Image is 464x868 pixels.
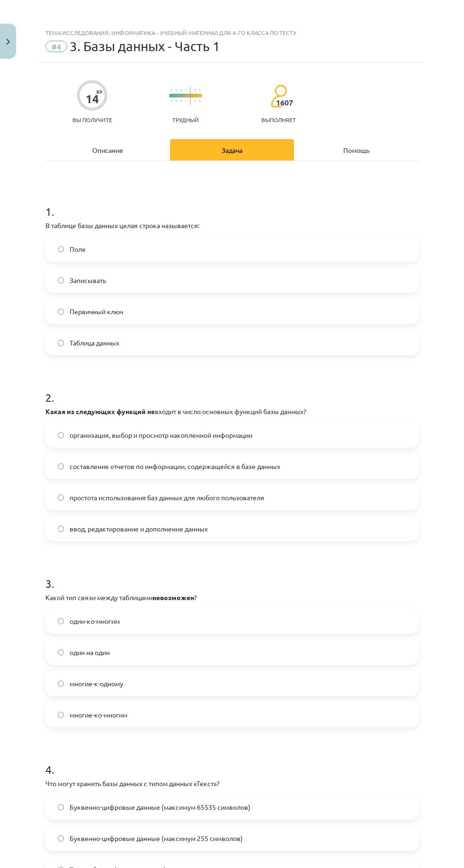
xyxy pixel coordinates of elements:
font: один-ко-многим [70,617,120,625]
font: Таблица данных [70,338,119,347]
img: icon-short-line-57e1e144782c952c97e751825c79c345078a6d821885a25fce030b3d8c18986b.svg [185,100,186,102]
img: icon-short-line-57e1e144782c952c97e751825c79c345078a6d821885a25fce030b3d8c18986b.svg [171,89,172,91]
font: 3. Базы данных - Часть 1 [70,38,220,54]
input: многие-ко-многим [58,712,64,718]
font: Буквенно-цифровые данные (максимум 65535 символов) [70,803,250,811]
font: . [52,576,54,590]
font: 3 [45,576,52,590]
font: ? [194,593,197,602]
font: Тема исследования: Информатика - учебный материал для 4-го класса по тесту [45,29,296,36]
img: icon-short-line-57e1e144782c952c97e751825c79c345078a6d821885a25fce030b3d8c18986b.svg [171,100,172,102]
font: один на один [70,648,110,656]
img: icon-short-line-57e1e144782c952c97e751825c79c345078a6d821885a25fce030b3d8c18986b.svg [176,89,177,91]
font: выполняет [261,116,296,124]
font: В таблице базы данных целая строка называется: [45,221,199,230]
input: Буквенно-цифровые данные (максимум 255 символов) [58,835,64,841]
img: icon-short-line-57e1e144782c952c97e751825c79c345078a6d821885a25fce030b3d8c18986b.svg [199,100,200,102]
input: простота использования баз данных для любого пользователя [58,495,64,501]
input: Первичный ключ [58,309,64,315]
font: 4 [45,762,52,776]
font: . [52,390,54,404]
input: один на один [58,649,64,655]
font: 1 [45,204,52,218]
font: Вы получите [72,116,112,124]
font: #4 [52,42,61,51]
img: icon-close-lesson-0947bae3869378f0d4975bcd49f059093ad1ed9edebbc8119c70593378902aed.svg [6,39,10,45]
img: icon-short-line-57e1e144782c952c97e751825c79c345078a6d821885a25fce030b3d8c18986b.svg [195,89,196,91]
img: icon-short-line-57e1e144782c952c97e751825c79c345078a6d821885a25fce030b3d8c18986b.svg [176,100,177,102]
input: составление отчетов по информации, содержащейся в базе данных [58,463,64,469]
font: 1607 [276,97,293,107]
input: Записывать [58,277,64,283]
font: Что могут хранить базы данных с типом данных «Текст»? [45,779,220,788]
img: icon-short-line-57e1e144782c952c97e751825c79c345078a6d821885a25fce030b3d8c18986b.svg [180,89,181,91]
font: Буквенно-цифровые данные (максимум 255 символов) [70,834,243,842]
input: ввод, редактирование и дополнение данных [58,526,64,532]
img: icon-short-line-57e1e144782c952c97e751825c79c345078a6d821885a25fce030b3d8c18986b.svg [180,100,181,102]
font: Трудный [172,116,199,124]
font: составление отчетов по информации, содержащейся в базе данных [70,462,280,470]
font: . [52,762,54,776]
input: многие-к-одному [58,681,64,687]
font: Поле [70,245,86,253]
img: icon-short-line-57e1e144782c952c97e751825c79c345078a6d821885a25fce030b3d8c18986b.svg [185,89,186,91]
img: students-c634bb4e5e11cddfef0936a35e636f08e4e9abd3cc4e673bd6f9a4125e45ecb1.svg [270,84,287,108]
font: 2 [45,390,52,404]
font: Помощь [343,146,369,154]
font: Первичный ключ [70,307,123,316]
input: Таблица данных [58,340,64,346]
input: один-ко-многим [58,618,64,624]
input: Буквенно-цифровые данные (максимум 65535 символов) [58,804,64,810]
font: входит в число основных функций базы данных [155,407,303,416]
font: ? [303,407,306,416]
font: Какая из следующих функций не [45,407,155,416]
font: ввод, редактирование и дополнение данных [70,524,208,533]
font: Записывать [70,276,106,284]
font: Описание [92,146,123,154]
font: XP [96,88,102,95]
input: Поле [58,246,64,252]
font: простота использования баз данных для любого пользователя [70,493,264,502]
font: многие-к-одному [70,679,123,688]
font: невозможен [152,593,194,602]
font: организация, выбор и просмотр накопленной информации [70,431,252,439]
input: организация, выбор и просмотр накопленной информации [58,432,64,438]
font: Задача [222,146,242,154]
font: . [52,204,54,218]
font: многие-ко-многим [70,710,127,719]
img: icon-long-line-d9ea69661e0d244f92f715978eff75569469978d946b2353a9bb055b3ed8787d.svg [190,87,191,105]
font: 14 [86,91,99,106]
img: icon-short-line-57e1e144782c952c97e751825c79c345078a6d821885a25fce030b3d8c18986b.svg [199,89,200,91]
font: Какой тип связи между таблицами [45,593,152,602]
img: icon-short-line-57e1e144782c952c97e751825c79c345078a6d821885a25fce030b3d8c18986b.svg [195,100,196,102]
